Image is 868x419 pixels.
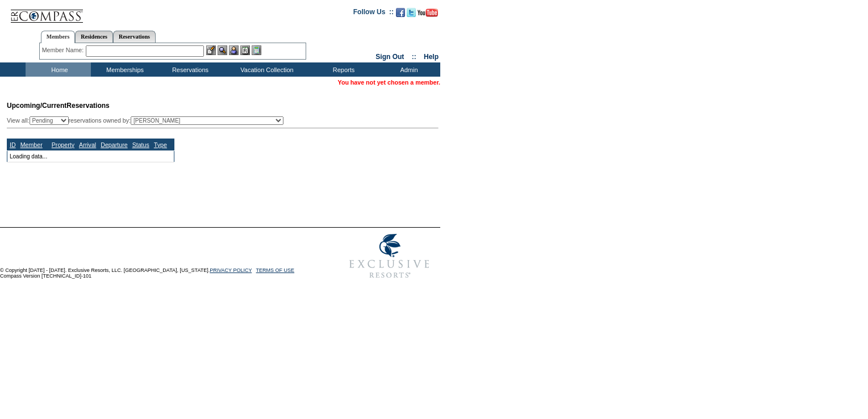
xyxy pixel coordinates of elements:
img: View [218,45,227,55]
img: Follow us on Twitter [407,8,416,17]
span: :: [412,53,416,61]
a: TERMS OF USE [256,267,295,273]
td: Loading data... [7,150,174,162]
a: Member [20,141,43,148]
img: b_edit.gif [206,45,216,55]
img: Subscribe to our YouTube Channel [418,9,438,17]
td: Memberships [91,62,156,77]
a: Departure [101,141,127,148]
a: Members [41,31,76,43]
img: Become our fan on Facebook [396,8,405,17]
div: Member Name: [42,45,86,55]
td: Admin [375,62,440,77]
a: Residences [75,31,113,43]
a: ID [10,141,16,148]
td: Vacation Collection [222,62,310,77]
a: Subscribe to our YouTube Channel [418,11,438,18]
a: PRIVACY POLICY [210,267,252,273]
span: Upcoming/Current [7,102,66,110]
img: Exclusive Resorts [339,228,440,284]
img: b_calculator.gif [252,45,261,55]
img: Impersonate [229,45,239,55]
td: Home [26,62,91,77]
a: Arrival [79,141,96,148]
a: Follow us on Twitter [407,11,416,18]
td: Reports [310,62,375,77]
td: Reservations [156,62,222,77]
span: You have not yet chosen a member. [338,79,440,86]
a: Type [154,141,167,148]
span: Reservations [7,102,110,110]
a: Status [132,141,149,148]
div: View all: reservations owned by: [7,116,289,125]
a: Property [52,141,74,148]
img: Reservations [240,45,250,55]
a: Help [424,53,439,61]
a: Reservations [113,31,156,43]
a: Sign Out [375,53,404,61]
a: Become our fan on Facebook [396,11,405,18]
td: Follow Us :: [353,7,394,20]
